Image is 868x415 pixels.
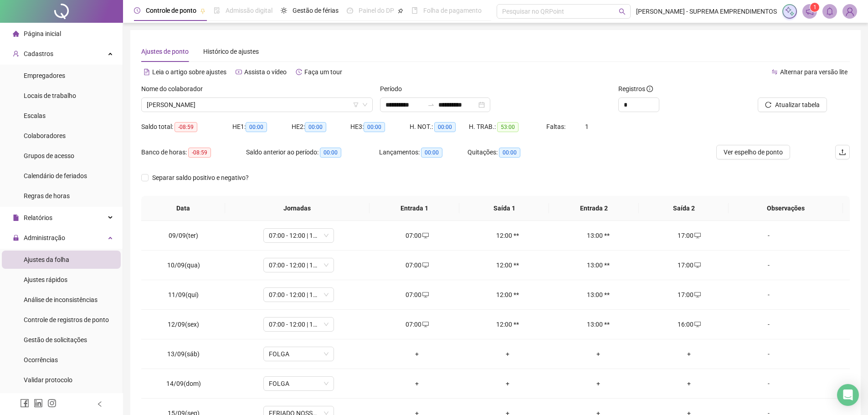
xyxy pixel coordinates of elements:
span: 10/09(qua) [167,261,200,269]
span: Faça um tour [304,68,342,76]
span: -08:59 [188,148,211,158]
div: 17:00 [651,260,727,270]
div: - [742,379,796,389]
div: HE 3: [350,122,410,132]
span: file [13,215,19,221]
span: reload [765,102,771,108]
span: Controle de registros de ponto [24,316,109,323]
span: Folha de pagamento [423,7,482,14]
div: Banco de horas: [141,147,246,158]
span: FOLGA [269,347,329,361]
span: facebook [20,399,29,408]
span: Colaboradores [24,132,66,139]
span: file-text [144,69,150,75]
span: history [296,69,302,75]
div: Saldo total: [141,122,232,132]
span: Análise de inconsistências [24,296,98,303]
span: sun [281,7,287,14]
span: Faltas: [546,123,567,130]
span: Cadastros [24,50,53,57]
div: + [470,349,546,359]
span: 1 [813,4,817,10]
span: home [13,31,19,37]
span: 07:00 - 12:00 | 13:00 - 17:00 [269,229,329,242]
span: Empregadores [24,72,65,79]
span: 07:00 - 12:00 | 13:00 - 17:00 [269,258,329,272]
span: dashboard [347,7,353,14]
span: Assista o vídeo [244,68,287,76]
span: book [411,7,418,14]
span: desktop [693,232,701,239]
span: desktop [421,321,429,328]
span: search [619,8,626,15]
span: left [97,401,103,407]
span: [PERSON_NAME] - SUPREMA EMPRENDIMENTOS [636,6,777,16]
span: Atualizar tabela [775,100,820,110]
span: desktop [421,292,429,298]
div: H. NOT.: [410,122,469,132]
span: Administração [24,234,65,241]
span: desktop [421,262,429,268]
span: KEILA LAIS PEREIRA [147,98,367,112]
span: 00:00 [364,122,385,132]
span: instagram [47,399,56,408]
div: Lançamentos: [379,147,467,158]
span: Ver espelho de ponto [724,147,783,157]
span: Ajustes rápidos [24,276,67,283]
span: linkedin [34,399,43,408]
span: 00:00 [320,148,341,158]
span: 11/09(qui) [168,291,199,298]
div: - [742,349,796,359]
span: Separar saldo positivo e negativo? [149,173,252,183]
div: + [651,379,727,389]
span: Ajustes de ponto [141,48,189,55]
div: + [560,379,637,389]
span: notification [806,7,814,15]
span: 13/09(sáb) [167,350,200,358]
img: sparkle-icon.fc2bf0ac1784a2077858766a79e2daf3.svg [785,6,795,16]
span: pushpin [398,8,403,14]
div: Quitações: [467,147,556,158]
span: lock [13,235,19,241]
span: upload [839,149,846,156]
span: 00:00 [305,122,326,132]
span: desktop [693,292,701,298]
span: Registros [618,84,653,94]
span: 07:00 - 12:00 | 13:00 - 17:00 [269,288,329,302]
span: 00:00 [499,148,520,158]
span: 07:00 - 12:00 | 13:00 - 16:00 [269,318,329,331]
span: Painel do DP [359,7,394,14]
span: 00:00 [421,148,442,158]
span: pushpin [200,8,205,14]
div: 07:00 [379,231,455,241]
div: + [379,349,455,359]
div: Open Intercom Messenger [837,384,859,406]
span: 09/09(ter) [169,232,198,239]
label: Nome do colaborador [141,84,209,94]
span: file-done [214,7,220,14]
span: user-add [13,51,19,57]
span: Locais de trabalho [24,92,76,99]
span: 53:00 [497,122,519,132]
span: swap-right [427,101,435,108]
span: clock-circle [134,7,140,14]
span: desktop [693,262,701,268]
span: Gestão de solicitações [24,336,87,343]
span: 12/09(sex) [168,321,199,328]
th: Saída 1 [459,196,549,221]
div: + [379,379,455,389]
span: 1 [585,123,589,130]
button: Ver espelho de ponto [716,145,790,159]
span: Observações [736,203,836,213]
span: Escalas [24,112,46,119]
span: down [362,102,368,108]
span: Regras de horas [24,192,70,200]
span: Página inicial [24,30,61,37]
span: Alternar para versão lite [780,68,847,76]
span: Relatórios [24,214,52,221]
span: Histórico de ajustes [203,48,259,55]
th: Entrada 1 [370,196,459,221]
th: Observações [729,196,843,221]
th: Data [141,196,225,221]
div: HE 1: [232,122,292,132]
